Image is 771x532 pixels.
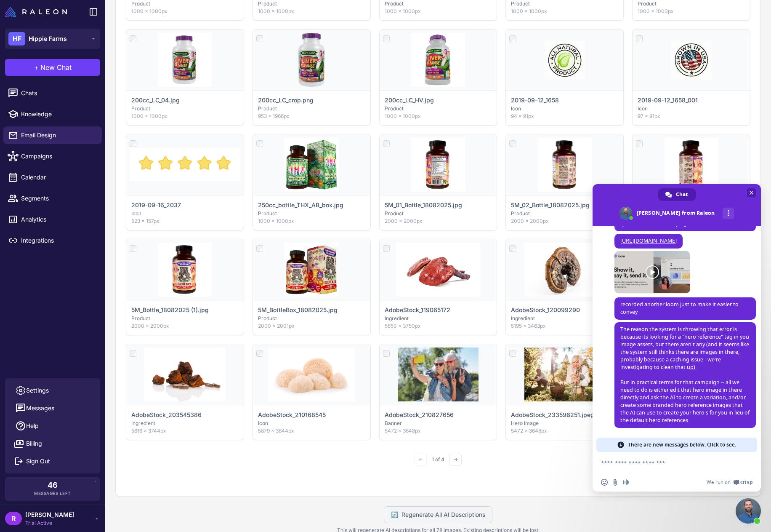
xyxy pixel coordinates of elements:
span: Regenerate All AI Descriptions [401,510,485,519]
span: Crisp [740,479,752,486]
a: Help [8,417,97,435]
a: Raleon Logo [5,7,70,17]
span: Campaigns [21,152,95,161]
span: Insert an emoji [601,479,608,486]
p: 5472 × 3648px [511,427,618,435]
p: Product [131,315,239,322]
span: The reason the system is throwing that error is because its looking for a "hero reference" tag in... [620,326,750,424]
button: HFHippie Farms [5,29,100,49]
span: Billing [26,439,42,448]
p: AdobeStock_210827656 [385,410,454,420]
p: Product [131,105,239,112]
div: R [5,512,22,525]
p: 2000 × 2001px [258,322,365,330]
p: 5879 × 3644px [258,427,365,435]
p: Product [511,210,618,217]
img: Raleon Logo [5,7,67,17]
p: Hero Image [511,420,618,427]
a: Analytics [3,211,102,228]
span: Trial Active [25,519,74,527]
p: Product [258,105,365,112]
textarea: Compose your message... [601,459,734,467]
span: Messages Left [34,490,71,497]
p: 1000 × 1000px [511,8,618,15]
p: 1000 × 1000px [258,217,365,225]
p: Product [385,105,492,112]
p: 200cc_LC_04.jpg [131,96,180,105]
p: 523 × 157px [131,217,239,225]
a: Integrations [3,232,102,249]
span: Hippie Farms [29,34,67,43]
span: + [34,62,39,72]
span: Knowledge [21,110,95,119]
span: Email Design [21,131,95,140]
p: 5M_01_Bottle_18082025.jpg [385,201,462,210]
a: Chats [3,84,102,102]
p: 200cc_LC_crop.png [258,96,314,105]
span: Sign Out [26,457,50,466]
p: 1000 × 1000px [385,112,492,120]
span: [PERSON_NAME] [25,510,74,519]
button: ← [415,454,427,465]
p: 5850 × 3750px [385,322,492,330]
span: Send a file [612,479,619,486]
span: Integrations [21,236,95,245]
p: 250cc_bottle_THX_AB_box.jpg [258,201,343,210]
span: Audio message [623,479,630,486]
a: Email Design [3,126,102,144]
p: AdobeStock_119065172 [385,305,450,315]
p: 2000 × 2000px [131,322,239,330]
span: Segments [21,194,95,203]
p: 1000 × 1000px [258,8,365,15]
button: Sign Out [8,452,97,470]
a: Campaigns [3,147,102,165]
p: Icon [258,420,365,427]
span: There are new messages below. Click to see. [628,438,736,452]
p: 1000 × 1000px [638,8,745,15]
span: recorded another loom just to make it easier to convey [620,301,739,315]
p: 1000 × 1000px [131,8,239,15]
p: AdobeStock_233596251.jpeg [511,410,594,420]
button: Messages [8,399,97,417]
p: 1000 × 1000px [385,8,492,15]
span: 46 [48,481,58,489]
p: Product [385,210,492,217]
p: 5195 × 3463px [511,322,618,330]
a: We run onCrisp [707,479,752,486]
span: Chats [21,88,95,98]
span: We run on [707,479,731,486]
p: 5M_BottleBox_18082025.jpg [258,305,338,315]
p: 2000 × 2000px [511,217,618,225]
p: 97 × 91px [638,112,745,120]
div: Close chat [736,498,761,524]
p: AdobeStock_203545386 [131,410,202,420]
p: Icon [638,105,745,112]
span: Settings [26,386,49,395]
button: +New Chat [5,59,100,76]
p: 2000 × 2000px [385,217,492,225]
a: [URL][DOMAIN_NAME] [620,237,677,244]
p: Ingredient [131,420,239,427]
p: AdobeStock_120099290 [511,305,580,315]
p: 2019-09-16_2037 [131,201,181,210]
span: 🔄 [391,510,398,519]
div: Chat [658,188,696,201]
span: Analytics [21,215,95,224]
p: 2019-09-12_1658 [511,96,559,105]
p: 5616 × 3744px [131,427,239,435]
span: Calendar [21,173,95,182]
p: 1000 × 1000px [131,112,239,120]
a: Segments [3,190,102,207]
span: Chat [676,188,688,201]
p: Icon [131,210,239,217]
p: 2019-09-12_1658_001 [638,96,698,105]
span: Messages [26,404,54,413]
span: Help [26,421,39,430]
button: → [449,454,462,465]
p: 5472 × 3648px [385,427,492,435]
a: Knowledge [3,105,102,123]
div: More channels [723,208,734,219]
p: 200cc_LC_HV.jpg [385,96,434,105]
span: New Chat [40,62,72,72]
span: Close chat [747,188,756,197]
